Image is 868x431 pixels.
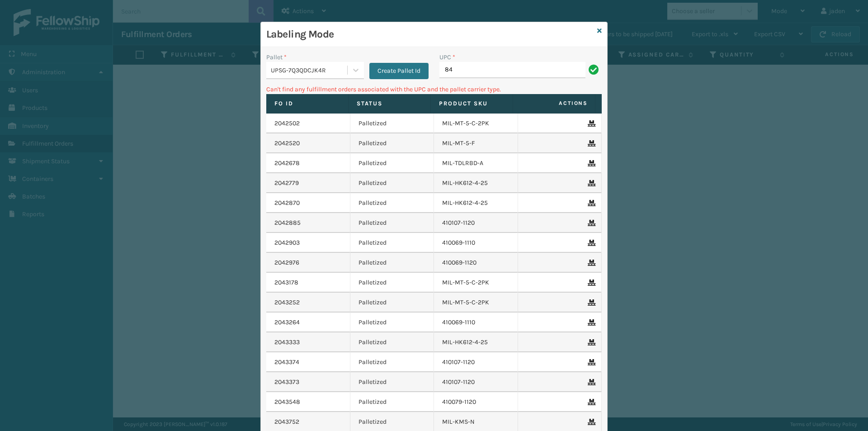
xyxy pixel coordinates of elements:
td: Palletized [350,253,434,273]
i: Remove From Pallet [588,419,593,425]
a: 2043264 [274,318,300,327]
td: MIL-MT-5-C-2PK [434,293,518,313]
a: 2043374 [274,358,299,367]
td: 410069-1110 [434,233,518,253]
i: Remove From Pallet [588,160,593,166]
i: Remove From Pallet [588,120,593,127]
td: Palletized [350,114,434,133]
td: Palletized [350,313,434,332]
i: Remove From Pallet [588,260,593,266]
span: Actions [516,96,593,111]
a: 2042976 [274,258,299,267]
td: 410069-1120 [434,253,518,273]
a: 2043752 [274,417,299,426]
td: MIL-MT-5-C-2PK [434,114,518,133]
i: Remove From Pallet [588,399,593,405]
a: 2042779 [274,179,299,188]
a: 2043178 [274,278,298,287]
td: Palletized [350,233,434,253]
i: Remove From Pallet [588,359,593,365]
td: 410107-1120 [434,213,518,233]
h3: Labeling Mode [266,28,594,41]
button: Create Pallet Id [369,63,429,79]
td: Palletized [350,133,434,153]
i: Remove From Pallet [588,379,593,385]
i: Remove From Pallet [588,279,593,286]
a: 2042870 [274,199,300,208]
i: Remove From Pallet [588,339,593,346]
td: 410107-1120 [434,372,518,392]
a: 2042520 [274,139,300,148]
a: 2042885 [274,218,301,227]
div: UPSG-7Q3QDCJK4R [271,66,348,75]
td: Palletized [350,392,434,412]
td: Palletized [350,352,434,372]
i: Remove From Pallet [588,200,593,206]
i: Remove From Pallet [588,319,593,326]
p: Can't find any fulfillment orders associated with the UPC and the pallet carrier type. [266,85,602,94]
td: Palletized [350,293,434,313]
a: 2042502 [274,119,300,128]
td: Palletized [350,372,434,392]
td: MIL-TDLRBD-A [434,153,518,173]
td: MIL-HK612-4-25 [434,193,518,213]
i: Remove From Pallet [588,240,593,246]
i: Remove From Pallet [588,140,593,147]
label: UPC [439,52,455,62]
td: MIL-HK612-4-25 [434,173,518,193]
td: 410107-1120 [434,352,518,372]
i: Remove From Pallet [588,299,593,306]
td: Palletized [350,153,434,173]
i: Remove From Pallet [588,220,593,226]
td: Palletized [350,173,434,193]
td: Palletized [350,193,434,213]
td: MIL-HK612-4-25 [434,332,518,352]
td: Palletized [350,332,434,352]
td: Palletized [350,273,434,293]
a: 2043373 [274,378,299,387]
label: Product SKU [439,99,505,108]
a: 2042678 [274,159,300,168]
td: MIL-MT-5-F [434,133,518,153]
i: Remove From Pallet [588,180,593,186]
td: Palletized [350,213,434,233]
label: Fo Id [274,99,340,108]
a: 2043333 [274,338,300,347]
a: 2043548 [274,398,300,407]
label: Status [357,99,422,108]
td: MIL-MT-5-C-2PK [434,273,518,293]
label: Pallet [266,52,287,62]
a: 2042903 [274,238,300,247]
a: 2043252 [274,298,300,307]
td: 410069-1110 [434,313,518,332]
td: 410079-1120 [434,392,518,412]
